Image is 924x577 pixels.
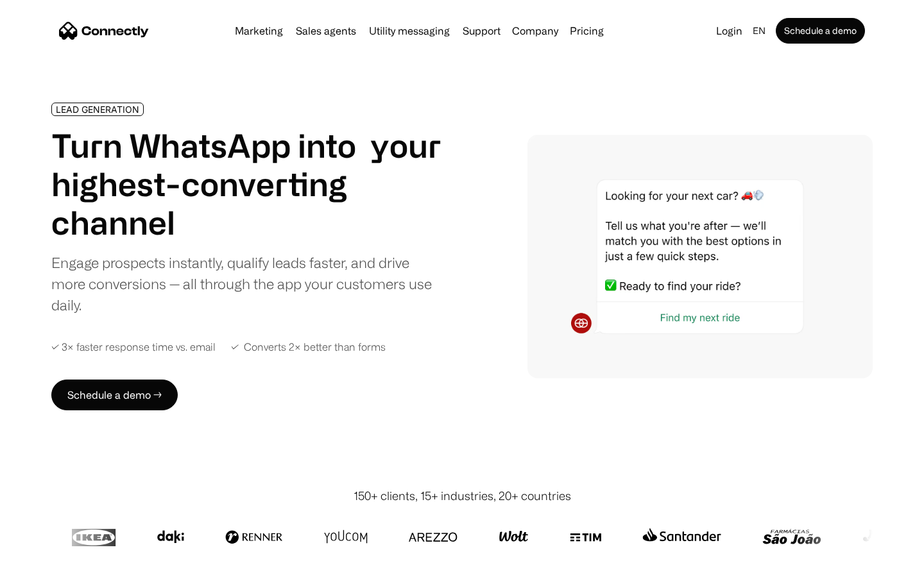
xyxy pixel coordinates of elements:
[51,126,441,242] h1: Turn WhatsApp into your highest-converting channel
[711,22,748,40] a: Login
[354,487,571,505] div: 150+ clients, 15+ industries, 20+ countries
[230,26,288,36] a: Marketing
[26,555,77,573] ul: Language list
[51,380,178,410] a: Schedule a demo →
[512,22,558,40] div: Company
[231,341,386,353] div: ✓ Converts 2× better than forms
[753,22,766,40] div: en
[565,26,609,36] a: Pricing
[51,252,441,315] div: Engage prospects instantly, qualify leads faster, and drive more conversions — all through the ap...
[56,105,139,114] div: LEAD GENERATION
[51,341,216,353] div: ✓ 3× faster response time vs. email
[776,18,865,44] a: Schedule a demo
[291,26,361,36] a: Sales agents
[13,553,77,573] aside: Language selected: English
[364,26,455,36] a: Utility messaging
[458,26,506,36] a: Support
